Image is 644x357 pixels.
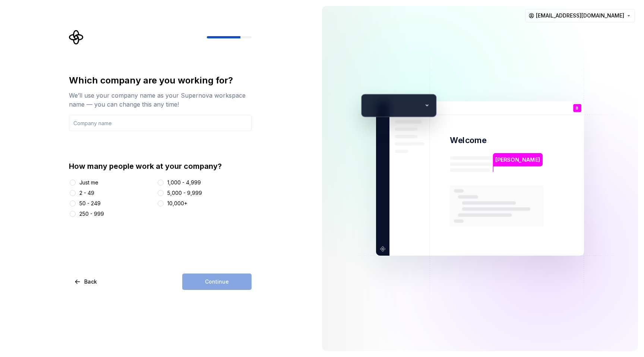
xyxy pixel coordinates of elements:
[69,161,252,171] div: How many people work at your company?
[167,179,201,186] div: 1,000 - 4,999
[69,91,252,109] div: We’ll use your company name as your Supernova workspace name — you can change this any time!
[69,75,252,86] div: Which company are you working for?
[79,189,94,197] div: 2 - 49
[536,12,624,19] span: [EMAIL_ADDRESS][DOMAIN_NAME]
[69,30,84,45] svg: Supernova Logo
[167,189,202,197] div: 5,000 - 9,999
[167,200,187,207] div: 10,000+
[79,210,104,218] div: 250 - 999
[69,274,103,290] button: Back
[450,135,486,146] p: Welcome
[79,200,101,207] div: 50 - 249
[84,278,97,285] span: Back
[495,156,540,164] p: [PERSON_NAME]
[525,9,635,22] button: [EMAIL_ADDRESS][DOMAIN_NAME]
[576,106,578,110] p: B
[79,179,98,186] div: Just me
[69,115,252,131] input: Company name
